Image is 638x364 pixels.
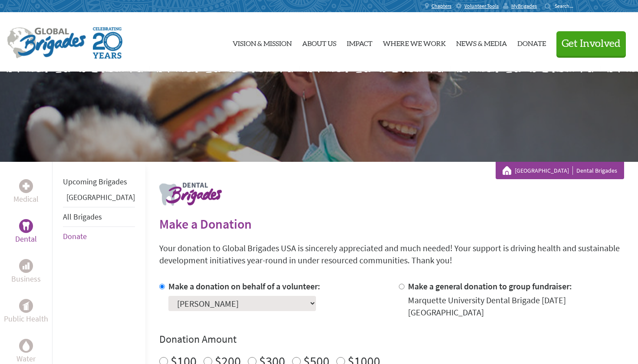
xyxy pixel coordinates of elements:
[19,219,33,233] div: Dental
[15,219,37,245] a: DentalDental
[168,281,320,292] label: Make a donation on behalf of a volunteer:
[93,27,122,59] img: Global Brigades Celebrating 20 Years
[383,20,446,65] a: Where We Work
[23,302,30,310] img: Public Health
[4,299,48,325] a: Public HealthPublic Health
[347,20,372,65] a: Impact
[431,3,451,10] span: Chapters
[63,191,135,207] li: Panama
[11,259,41,285] a: BusinessBusiness
[515,166,573,175] a: [GEOGRAPHIC_DATA]
[7,27,86,59] img: Global Brigades Logo
[159,183,222,206] img: logo-dental.png
[562,39,621,49] span: Get Involved
[63,212,102,222] a: All Brigades
[63,172,135,191] li: Upcoming Brigades
[19,259,33,273] div: Business
[66,192,135,202] a: [GEOGRAPHIC_DATA]
[555,3,579,9] input: Search...
[63,227,135,246] li: Donate
[4,313,48,325] p: Public Health
[408,294,625,318] div: Marquette University Dental Brigade [DATE] [GEOGRAPHIC_DATA]
[233,20,292,65] a: Vision & Mission
[13,179,39,205] a: MedicalMedical
[15,233,37,245] p: Dental
[503,166,617,175] div: Dental Brigades
[556,31,626,56] button: Get Involved
[19,179,33,193] div: Medical
[63,231,87,241] a: Donate
[408,281,572,292] label: Make a general donation to group fundraiser:
[23,222,30,230] img: Dental
[13,193,39,205] p: Medical
[159,242,624,266] p: Your donation to Global Brigades USA is sincerely appreciated and much needed! Your support is dr...
[464,3,499,10] span: Volunteer Tools
[23,262,30,269] img: Business
[159,216,624,232] h2: Make a Donation
[19,299,33,313] div: Public Health
[23,341,30,351] img: Water
[63,177,127,187] a: Upcoming Brigades
[302,20,336,65] a: About Us
[11,273,41,285] p: Business
[511,3,537,10] span: MyBrigades
[63,207,135,227] li: All Brigades
[23,183,30,190] img: Medical
[517,20,546,65] a: Donate
[19,339,33,353] div: Water
[159,332,624,346] h4: Donation Amount
[456,20,507,65] a: News & Media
